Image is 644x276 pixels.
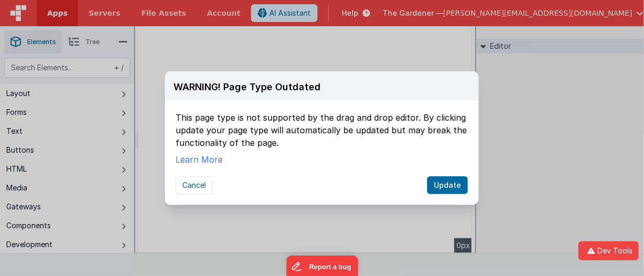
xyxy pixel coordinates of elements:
[176,176,213,194] button: Cancel
[176,154,223,165] a: Learn More
[427,176,468,194] button: Update
[173,80,321,94] div: WARNING! Page Type Outdated
[176,101,468,149] div: This page type is not supported by the drag and drop editor. By clicking update your page type wi...
[578,241,639,260] button: Dev Tools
